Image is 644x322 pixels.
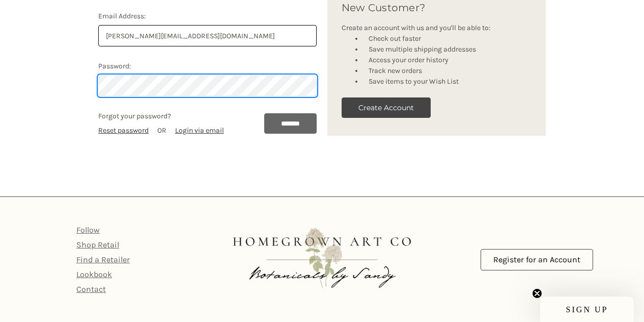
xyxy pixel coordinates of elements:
a: Follow [76,225,100,235]
li: Access your order history [363,55,531,65]
p: Create an account with us and you'll be able to: [342,22,531,33]
a: Create Account [342,107,431,115]
span: OR [157,126,166,135]
li: Save multiple shipping addresses [363,44,531,55]
button: Create Account [342,97,431,118]
label: Email Address: [98,11,317,21]
a: Lookbook [76,269,112,279]
button: Close teaser [532,288,542,299]
li: Save items to your Wish List [363,76,531,87]
a: Contact [76,284,106,294]
span: SIGN UP [566,305,608,314]
p: Forgot your password? [98,111,224,121]
a: Find a Retailer [76,255,130,264]
a: Register for an Account [481,249,593,270]
a: Reset password [98,126,149,135]
li: Check out faster [363,33,531,44]
a: Login via email [175,126,224,135]
li: Track new orders [363,65,531,76]
a: Shop Retail [76,240,119,250]
div: SIGN UPClose teaser [540,296,634,322]
label: Password: [98,61,317,71]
